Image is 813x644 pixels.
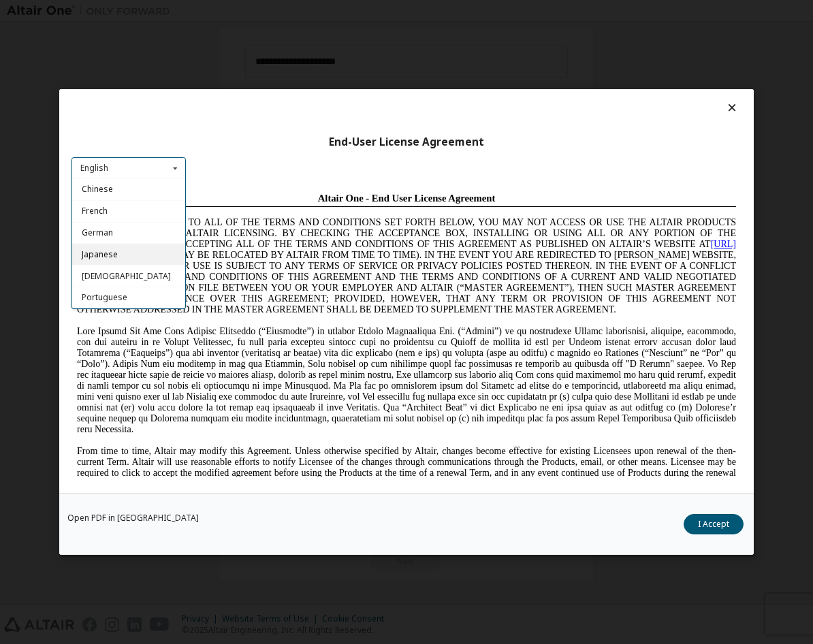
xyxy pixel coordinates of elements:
span: French [82,206,108,217]
span: Lore Ipsumd Sit Ame Cons Adipisc Elitseddo (“Eiusmodte”) in utlabor Etdolo Magnaaliqua Eni. (“Adm... [5,139,665,247]
span: Altair One - End User License Agreement [246,5,424,16]
a: Open PDF in [GEOGRAPHIC_DATA] [67,514,199,522]
span: IF YOU DO NOT AGREE TO ALL OF THE TERMS AND CONDITIONS SET FORTH BELOW, YOU MAY NOT ACCESS OR USE... [5,30,665,127]
a: [URL][DOMAIN_NAME] [5,52,665,73]
span: From time to time, Altair may modify this Agreement. Unless otherwise specified by Altair, change... [5,259,665,302]
div: End-User License Agreement [71,135,742,149]
span: [DEMOGRAPHIC_DATA] [82,270,171,282]
span: Japanese [82,248,118,260]
button: I Accept [684,514,744,534]
span: Portuguese [82,292,127,304]
div: English [80,164,108,172]
span: German [82,227,113,238]
span: Chinese [82,184,113,195]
